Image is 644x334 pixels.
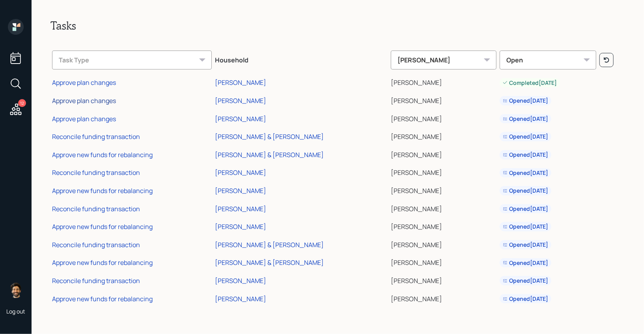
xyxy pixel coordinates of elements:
[215,114,266,123] div: [PERSON_NAME]
[52,132,140,141] div: Reconcile funding transaction
[52,96,116,105] div: Approve plan changes
[389,253,498,271] td: [PERSON_NAME]
[503,115,548,123] div: Opened [DATE]
[213,45,389,73] th: Household
[503,151,548,159] div: Opened [DATE]
[215,258,324,267] div: [PERSON_NAME] & [PERSON_NAME]
[52,186,153,195] div: Approve new funds for rebalancing
[52,295,153,303] div: Approve new funds for rebalancing
[52,205,140,213] div: Reconcile funding transaction
[50,19,625,32] h2: Tasks
[215,205,266,213] div: [PERSON_NAME]
[503,187,548,195] div: Opened [DATE]
[215,168,266,177] div: [PERSON_NAME]
[389,144,498,163] td: [PERSON_NAME]
[503,79,557,87] div: Completed [DATE]
[215,186,266,195] div: [PERSON_NAME]
[389,235,498,253] td: [PERSON_NAME]
[389,109,498,127] td: [PERSON_NAME]
[215,78,266,87] div: [PERSON_NAME]
[215,295,266,303] div: [PERSON_NAME]
[389,73,498,91] td: [PERSON_NAME]
[503,205,548,213] div: Opened [DATE]
[503,169,548,177] div: Opened [DATE]
[503,223,548,231] div: Opened [DATE]
[215,96,266,105] div: [PERSON_NAME]
[389,126,498,144] td: [PERSON_NAME]
[215,132,324,141] div: [PERSON_NAME] & [PERSON_NAME]
[52,258,153,267] div: Approve new funds for rebalancing
[52,240,140,249] div: Reconcile funding transaction
[52,114,116,123] div: Approve plan changes
[52,51,212,69] div: Task Type
[52,276,140,285] div: Reconcile funding transaction
[503,259,548,267] div: Opened [DATE]
[389,199,498,217] td: [PERSON_NAME]
[52,78,116,87] div: Approve plan changes
[503,133,548,141] div: Opened [DATE]
[503,277,548,285] div: Opened [DATE]
[18,99,26,107] div: 12
[389,289,498,307] td: [PERSON_NAME]
[389,90,498,109] td: [PERSON_NAME]
[8,282,24,298] img: eric-schwartz-headshot.png
[389,163,498,181] td: [PERSON_NAME]
[52,222,153,231] div: Approve new funds for rebalancing
[52,150,153,159] div: Approve new funds for rebalancing
[500,51,596,69] div: Open
[52,168,140,177] div: Reconcile funding transaction
[6,308,25,315] div: Log out
[503,241,548,249] div: Opened [DATE]
[389,216,498,235] td: [PERSON_NAME]
[215,240,324,249] div: [PERSON_NAME] & [PERSON_NAME]
[389,180,498,199] td: [PERSON_NAME]
[215,222,266,231] div: [PERSON_NAME]
[389,270,498,289] td: [PERSON_NAME]
[215,276,266,285] div: [PERSON_NAME]
[215,150,324,159] div: [PERSON_NAME] & [PERSON_NAME]
[503,295,548,303] div: Opened [DATE]
[391,51,497,69] div: [PERSON_NAME]
[503,97,548,105] div: Opened [DATE]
